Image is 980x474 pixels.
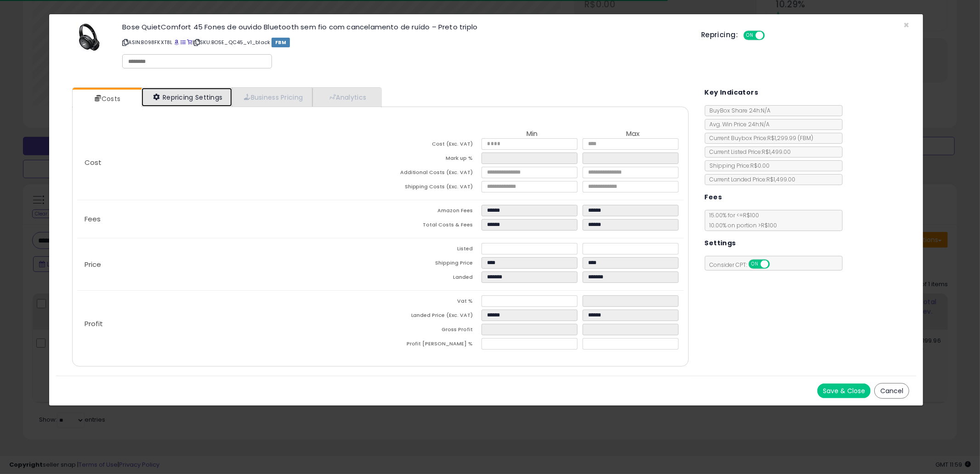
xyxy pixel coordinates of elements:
[77,261,380,268] p: Price
[705,87,759,98] h5: Key Indicators
[312,88,380,107] a: Analytics
[705,107,771,114] span: BuyBox Share 24h: N/A
[768,134,814,142] span: R$1,299.99
[232,88,312,107] a: Business Pricing
[380,310,482,324] td: Landed Price (Exc. VAT)
[380,205,482,219] td: Amazon Fees
[798,134,814,142] span: ( FBM )
[380,295,482,310] td: Vat %
[75,23,103,51] img: 41-YRwc6lFL._SL60_.jpg
[380,324,482,338] td: Gross Profit
[749,260,761,268] span: ON
[380,257,482,271] td: Shipping Price
[482,130,583,138] th: Min
[705,175,796,183] span: Current Landed Price: R$1,499.00
[77,320,380,327] p: Profit
[705,134,814,142] span: Current Buybox Price:
[705,211,777,229] span: 15.00 % for <= R$100
[705,221,777,229] span: 10.00 % on portion > R$100
[768,260,783,268] span: OFF
[903,18,909,32] span: ×
[705,120,770,128] span: Avg. Win Price 24h: N/A
[705,237,736,249] h5: Settings
[817,384,871,398] button: Save & Close
[142,88,232,107] a: Repricing Settings
[380,243,482,257] td: Listed
[583,130,684,138] th: Max
[380,181,482,195] td: Shipping Costs (Exc. VAT)
[380,167,482,181] td: Additional Costs (Exc. VAT)
[77,159,380,166] p: Cost
[380,271,482,286] td: Landed
[380,338,482,352] td: Profit [PERSON_NAME] %
[744,32,756,39] span: ON
[705,192,722,203] h5: Fees
[874,383,909,399] button: Cancel
[272,38,290,47] span: FBM
[764,32,778,39] span: OFF
[73,90,141,108] a: Costs
[705,148,791,156] span: Current Listed Price: R$1,499.00
[181,39,186,46] a: All offer listings
[380,219,482,233] td: Total Costs & Fees
[122,23,687,30] h3: Bose QuietComfort 45 Fones de ouvido Bluetooth sem fio com cancelamento de ruído – Preto triplo
[174,39,179,46] a: BuyBox page
[380,152,482,167] td: Mark up %
[380,138,482,152] td: Cost (Exc. VAT)
[705,261,782,269] span: Consider CPT:
[122,35,687,50] p: ASIN: B098FKXT8L | SKU: BOSE_QC45_v1_black
[701,31,738,39] h5: Repricing:
[77,215,380,223] p: Fees
[187,39,192,46] a: Your listing only
[705,162,770,169] span: Shipping Price: R$0.00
